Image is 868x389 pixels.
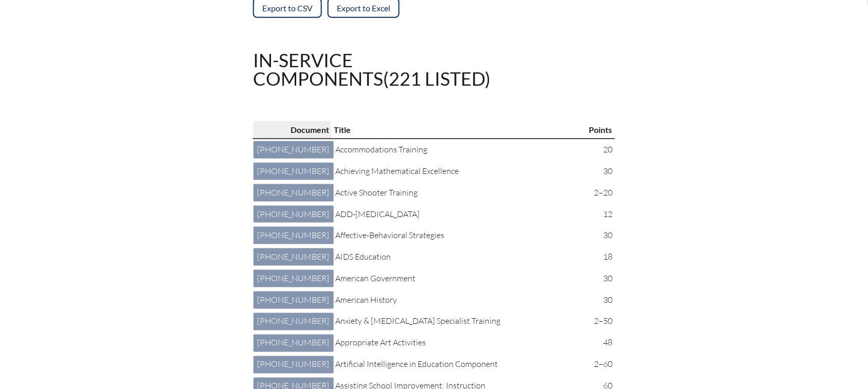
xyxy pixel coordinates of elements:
[254,335,334,352] a: [PHONE_NUMBER]
[591,250,613,264] p: 18
[253,51,491,88] h1: In-service components (221 listed)
[254,291,334,309] a: [PHONE_NUMBER]
[591,229,613,242] p: 30
[336,208,583,221] p: ADD-[MEDICAL_DATA]
[591,186,613,200] p: 2–20
[254,270,334,287] a: [PHONE_NUMBER]
[254,141,334,159] a: [PHONE_NUMBER]
[336,272,583,285] p: American Government
[336,229,583,242] p: Affective-Behavioral Strategies
[254,163,334,180] a: [PHONE_NUMBER]
[334,123,578,137] p: Title
[254,313,334,330] a: [PHONE_NUMBER]
[254,356,334,374] a: [PHONE_NUMBER]
[254,206,334,223] a: [PHONE_NUMBER]
[254,227,334,244] a: [PHONE_NUMBER]
[254,248,334,266] a: [PHONE_NUMBER]
[591,143,613,157] p: 20
[336,315,583,328] p: Anxiety & [MEDICAL_DATA] Specialist Training
[256,123,329,137] p: Document
[336,143,583,157] p: Accommodations Training
[591,272,613,285] p: 30
[589,123,612,137] p: Points
[591,337,613,350] p: 48
[591,208,613,221] p: 12
[591,165,613,178] p: 30
[336,250,583,264] p: AIDS Education
[591,358,613,372] p: 2–60
[336,337,583,350] p: Appropriate Art Activities
[336,358,583,372] p: Artificial Intelligence in Education Component
[336,294,583,307] p: American History
[254,184,334,202] a: [PHONE_NUMBER]
[591,315,613,328] p: 2–50
[336,165,583,178] p: Achieving Mathematical Excellence
[336,186,583,200] p: Active Shooter Training
[591,294,613,307] p: 30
